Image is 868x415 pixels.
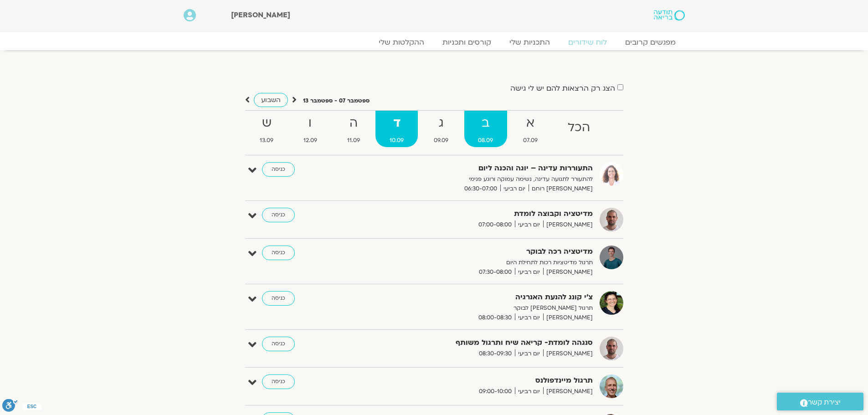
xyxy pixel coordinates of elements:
span: יום רביעי [515,349,543,359]
a: התכניות שלי [500,38,559,47]
a: כניסה [262,337,295,351]
span: 07:00-08:00 [475,220,515,230]
strong: ש [246,113,288,133]
a: ה11.09 [333,111,374,147]
span: 06:30-07:00 [461,184,500,194]
a: מפגשים קרובים [616,38,685,47]
span: 09:00-10:00 [476,387,515,396]
a: יצירת קשר [777,393,863,410]
strong: התעוררות עדינה – יוגה והכנה ליום [370,162,593,174]
nav: Menu [184,38,685,47]
span: 08:00-08:30 [475,313,515,323]
span: יום רביעי [500,184,529,194]
span: 10.09 [375,136,418,145]
strong: תרגול מיינדפולנס [370,374,593,387]
span: [PERSON_NAME] [543,267,593,277]
a: א07.09 [509,111,552,147]
a: כניסה [262,374,295,389]
span: יום רביעי [515,387,543,396]
a: קורסים ותכניות [433,38,500,47]
a: השבוע [254,93,288,107]
a: כניסה [262,246,295,260]
strong: סנגהה לומדת- קריאה שיח ותרגול משותף [370,337,593,349]
a: כניסה [262,162,295,177]
span: [PERSON_NAME] [543,349,593,359]
strong: הכל [554,118,604,138]
span: 13.09 [246,136,288,145]
a: כניסה [262,291,295,306]
strong: צ'י קונג להנעת האנרגיה [370,291,593,303]
span: [PERSON_NAME] [231,10,290,20]
span: 07:30-08:00 [476,267,515,277]
span: 08:30-09:30 [476,349,515,359]
span: 11.09 [333,136,374,145]
span: 08.09 [464,136,508,145]
a: הכל [554,111,604,147]
strong: ד [375,113,418,133]
p: להתעורר לתנועה עדינה, נשימה עמוקה ורוגע פנימי [370,174,593,184]
label: הצג רק הרצאות להם יש לי גישה [510,84,615,92]
span: [PERSON_NAME] רוחם [529,184,593,194]
a: ש13.09 [246,111,288,147]
span: 09.09 [420,136,462,145]
span: [PERSON_NAME] [543,313,593,323]
strong: ג [420,113,462,133]
strong: מדיטציה רכה לבוקר [370,246,593,258]
a: ב08.09 [464,111,508,147]
a: לוח שידורים [559,38,616,47]
strong: ב [464,113,508,133]
a: ו12.09 [289,111,331,147]
span: יום רביעי [515,313,543,323]
a: כניסה [262,208,295,222]
strong: ה [333,113,374,133]
span: [PERSON_NAME] [543,220,593,230]
span: השבוע [261,96,281,104]
span: יום רביעי [515,220,543,230]
span: יצירת קשר [808,396,841,409]
p: תרגול [PERSON_NAME] לבוקר [370,303,593,313]
a: ההקלטות שלי [370,38,433,47]
p: ספטמבר 07 - ספטמבר 13 [303,96,370,106]
span: [PERSON_NAME] [543,387,593,396]
span: 07.09 [509,136,552,145]
span: יום רביעי [515,267,543,277]
p: תרגול מדיטציות רכות לתחילת היום [370,258,593,267]
a: ד10.09 [375,111,418,147]
strong: א [509,113,552,133]
strong: ו [289,113,331,133]
strong: מדיטציה וקבוצה לומדת [370,208,593,220]
span: 12.09 [289,136,331,145]
a: ג09.09 [420,111,462,147]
